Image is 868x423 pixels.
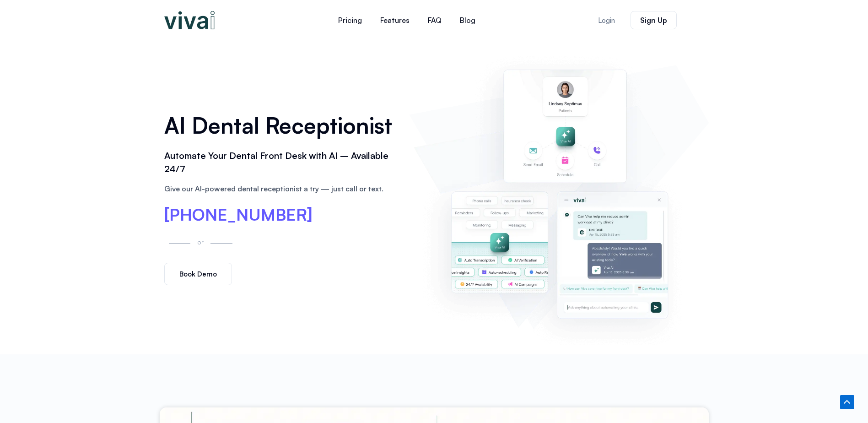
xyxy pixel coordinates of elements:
[598,17,615,24] span: Login
[640,16,667,24] span: Sign Up
[371,9,419,31] a: Features
[164,149,400,176] h2: Automate Your Dental Front Desk with AI – Available 24/7
[451,9,485,31] a: Blog
[587,11,626,29] a: Login
[414,49,704,345] img: AI dental receptionist dashboard – virtual receptionist dental office
[164,263,232,285] a: Book Demo
[195,237,206,247] p: or
[179,271,217,277] span: Book Demo
[164,183,400,194] p: Give our AI-powered dental receptionist a try — just call or text.
[631,11,677,29] a: Sign Up
[419,9,451,31] a: FAQ
[164,109,400,141] h1: AI Dental Receptionist
[329,9,371,31] a: Pricing
[274,9,539,31] nav: Menu
[164,206,313,223] a: [PHONE_NUMBER]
